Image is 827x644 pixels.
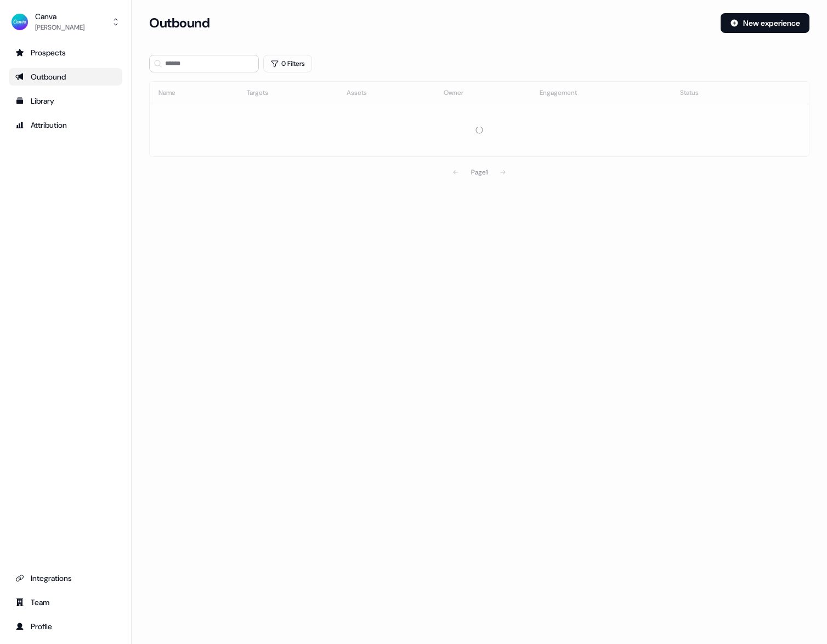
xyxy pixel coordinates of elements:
[15,47,116,58] div: Prospects
[15,95,116,106] div: Library
[149,15,209,31] h3: Outbound
[15,573,116,584] div: Integrations
[9,92,122,110] a: Go to templates
[9,116,122,134] a: Go to attribution
[263,55,312,72] button: 0 Filters
[15,71,116,82] div: Outbound
[9,594,122,611] a: Go to team
[9,569,122,587] a: Go to integrations
[15,120,116,131] div: Attribution
[9,9,122,35] button: Canva[PERSON_NAME]
[35,22,84,33] div: [PERSON_NAME]
[9,618,122,635] a: Go to profile
[35,11,84,22] div: Canva
[9,44,122,61] a: Go to prospects
[721,13,809,33] button: New experience
[15,597,116,608] div: Team
[15,621,116,632] div: Profile
[9,68,122,86] a: Go to outbound experience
